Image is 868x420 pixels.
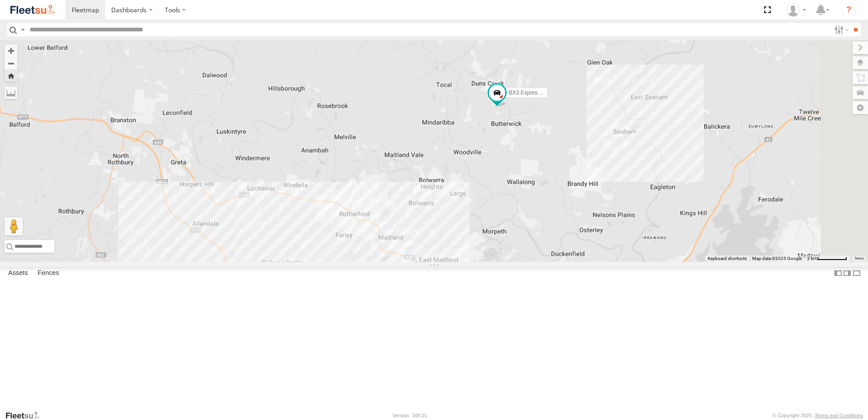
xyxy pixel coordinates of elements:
[833,267,843,280] label: Dock Summary Table to the Left
[815,413,863,418] a: Terms and Conditions
[773,413,863,418] div: © Copyright 2025 -
[708,255,747,262] button: Keyboard shortcuts
[831,23,850,36] label: Search Filter Options
[5,70,17,82] button: Zoom Home
[852,267,861,280] label: Hide Summary Table
[9,4,56,16] img: fleetsu-logo-horizontal.svg
[853,101,868,114] label: Map Settings
[5,57,17,70] button: Zoom out
[509,90,550,96] span: BX3 Express Ute
[804,255,850,262] button: Map Scale: 2 km per 62 pixels
[5,86,17,99] label: Measure
[854,257,864,260] a: Terms (opens in new tab)
[33,267,64,280] label: Fences
[5,411,47,420] a: Visit our Website
[843,267,852,280] label: Dock Summary Table to the Right
[5,217,23,235] button: Drag Pegman onto the map to open Street View
[807,256,817,261] span: 2 km
[19,23,26,36] label: Search Query
[4,267,32,280] label: Assets
[5,45,17,57] button: Zoom in
[393,413,427,418] div: Version: 308.01
[783,3,809,17] div: James Cullen
[752,256,802,261] span: Map data ©2025 Google
[842,3,856,17] i: ?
